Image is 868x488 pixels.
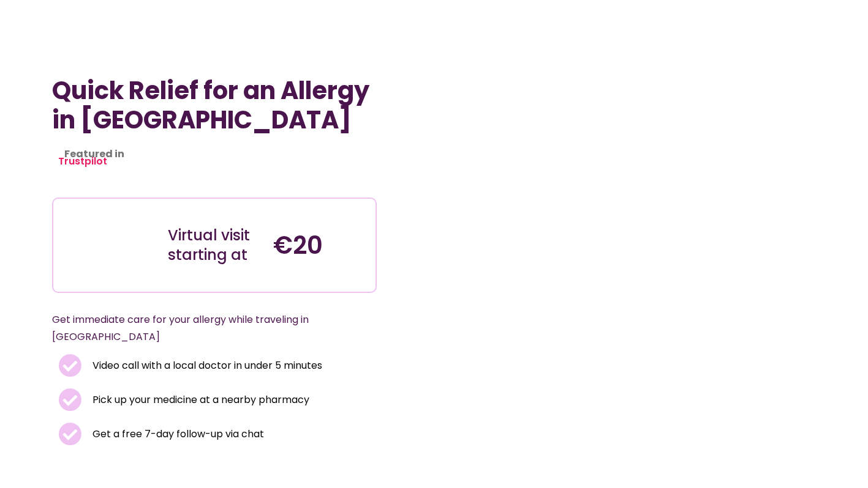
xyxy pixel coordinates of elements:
[168,226,261,265] div: Virtual visit starting at
[89,391,309,409] span: Pick up your medicine at a nearby pharmacy
[52,76,377,135] h1: Quick Relief for an Allergy in [GEOGRAPHIC_DATA]
[89,426,264,443] span: Get a free 7-day follow-up via chat
[89,357,322,374] span: Video call with a local doctor in under 5 minutes
[273,231,366,260] h4: €20
[52,311,347,346] p: Get immediate care for your allergy while traveling in [GEOGRAPHIC_DATA]
[64,147,124,161] strong: Featured in
[72,208,146,283] img: Illustration depicting a young woman in a casual outfit, engaged with her smartphone. She has a p...
[58,154,107,168] a: Trustpilot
